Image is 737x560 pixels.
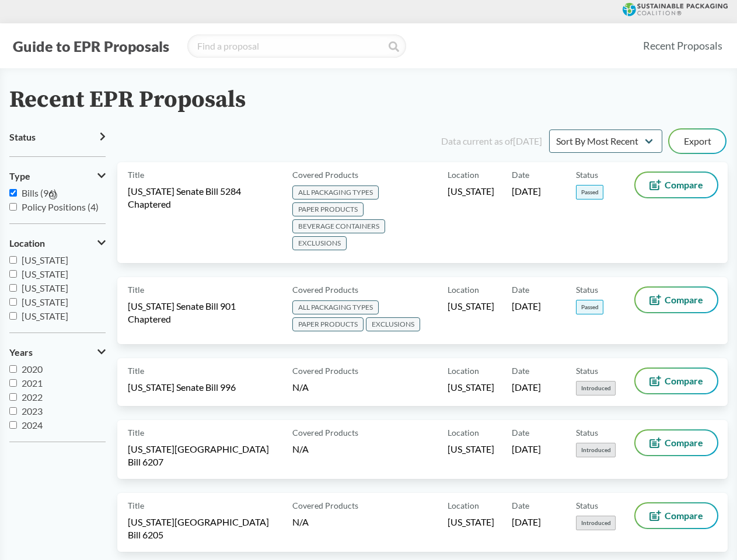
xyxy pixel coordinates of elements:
[187,34,406,58] input: Find a proposal
[576,381,616,395] span: Introduced
[9,284,17,292] input: [US_STATE]
[22,405,43,416] span: 2023
[128,499,144,512] span: Title
[292,185,379,199] span: ALL PACKAGING TYPES
[292,381,309,393] span: N/A
[512,169,529,181] span: Date
[9,37,173,55] button: Guide to EPR Proposals
[9,379,17,387] input: 2021
[635,503,717,528] button: Compare
[448,169,479,181] span: Location
[22,254,68,265] span: [US_STATE]
[448,283,479,296] span: Location
[635,288,717,312] button: Compare
[292,283,358,296] span: Covered Products
[128,365,144,377] span: Title
[448,443,494,456] span: [US_STATE]
[576,185,603,199] span: Passed
[292,236,347,250] span: EXCLUSIONS
[9,365,17,373] input: 2020
[448,499,479,512] span: Location
[576,169,598,181] span: Status
[292,202,364,216] span: PAPER PRODUCTS
[9,256,17,264] input: [US_STATE]
[665,511,703,520] span: Compare
[635,430,717,455] button: Compare
[292,317,364,331] span: PAPER PRODUCTS
[128,426,144,439] span: Title
[9,171,30,181] span: Type
[9,421,17,429] input: 2024
[22,187,57,198] span: Bills (96)
[9,166,106,186] button: Type
[448,185,494,198] span: [US_STATE]
[22,296,68,307] span: [US_STATE]
[128,185,278,211] span: [US_STATE] Senate Bill 5284 Chaptered
[292,499,358,512] span: Covered Products
[9,127,106,147] button: Status
[448,381,494,394] span: [US_STATE]
[292,443,309,454] span: N/A
[292,516,309,527] span: N/A
[128,443,278,468] span: [US_STATE][GEOGRAPHIC_DATA] Bill 6207
[512,300,541,313] span: [DATE]
[22,363,43,374] span: 2020
[292,169,358,181] span: Covered Products
[22,201,99,212] span: Policy Positions (4)
[9,203,17,211] input: Policy Positions (4)
[22,391,43,402] span: 2022
[576,443,616,457] span: Introduced
[128,381,236,394] span: [US_STATE] Senate Bill 996
[576,365,598,377] span: Status
[576,283,598,296] span: Status
[22,419,43,430] span: 2024
[441,134,542,148] div: Data current as of [DATE]
[9,298,17,306] input: [US_STATE]
[665,376,703,386] span: Compare
[9,407,17,415] input: 2023
[292,219,385,233] span: BEVERAGE CONTAINERS
[22,310,68,321] span: [US_STATE]
[9,87,246,113] h2: Recent EPR Proposals
[576,300,603,314] span: Passed
[22,268,68,279] span: [US_STATE]
[22,377,43,388] span: 2021
[665,438,703,447] span: Compare
[9,132,36,142] span: Status
[512,499,529,512] span: Date
[512,283,529,296] span: Date
[665,295,703,304] span: Compare
[128,283,144,296] span: Title
[9,270,17,278] input: [US_STATE]
[292,365,358,377] span: Covered Products
[512,426,529,439] span: Date
[448,426,479,439] span: Location
[448,365,479,377] span: Location
[9,189,17,197] input: Bills (96)
[292,300,379,314] span: ALL PACKAGING TYPES
[448,300,494,313] span: [US_STATE]
[9,233,106,253] button: Location
[669,129,725,153] button: Export
[638,33,728,59] a: Recent Proposals
[448,516,494,528] span: [US_STATE]
[9,393,17,401] input: 2022
[128,300,278,325] span: [US_STATE] Senate Bill 901 Chaptered
[22,282,68,293] span: [US_STATE]
[512,516,541,528] span: [DATE]
[366,317,420,331] span: EXCLUSIONS
[512,185,541,198] span: [DATE]
[9,312,17,320] input: [US_STATE]
[576,426,598,439] span: Status
[512,365,529,377] span: Date
[576,499,598,512] span: Status
[128,516,278,541] span: [US_STATE][GEOGRAPHIC_DATA] Bill 6205
[635,369,717,393] button: Compare
[9,342,106,362] button: Years
[9,238,45,249] span: Location
[635,173,717,197] button: Compare
[512,381,541,394] span: [DATE]
[292,426,358,439] span: Covered Products
[665,180,703,190] span: Compare
[576,516,616,530] span: Introduced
